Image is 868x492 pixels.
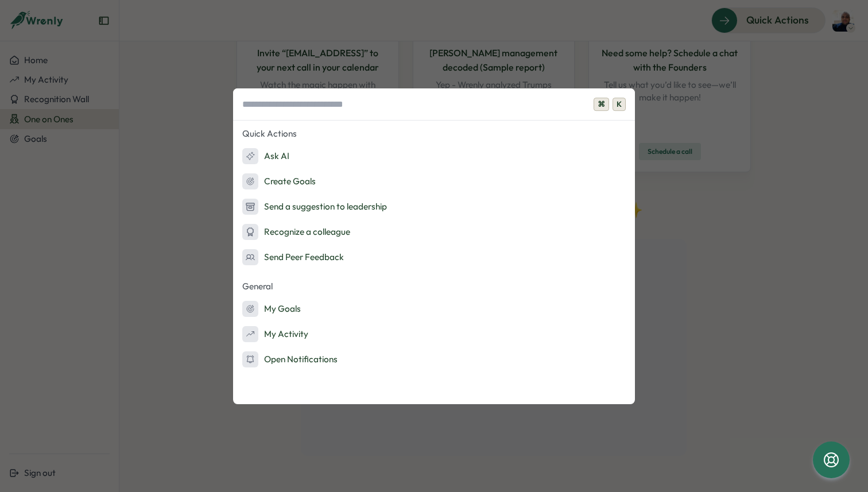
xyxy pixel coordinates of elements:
[242,148,289,164] div: Ask AI
[242,173,316,189] div: Create Goals
[233,170,635,193] button: Create Goals
[613,98,626,111] span: K
[242,199,387,215] div: Send a suggestion to leadership
[233,323,635,346] button: My Activity
[233,195,635,218] button: Send a suggestion to leadership
[233,125,635,142] p: Quick Actions
[233,145,635,168] button: Ask AI
[242,224,350,240] div: Recognize a colleague
[233,220,635,243] button: Recognize a colleague
[233,297,635,320] button: My Goals
[242,326,308,342] div: My Activity
[242,351,338,367] div: Open Notifications
[242,301,301,317] div: My Goals
[594,98,609,111] span: ⌘
[242,249,344,265] div: Send Peer Feedback
[233,348,635,371] button: Open Notifications
[233,246,635,269] button: Send Peer Feedback
[233,278,635,295] p: General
